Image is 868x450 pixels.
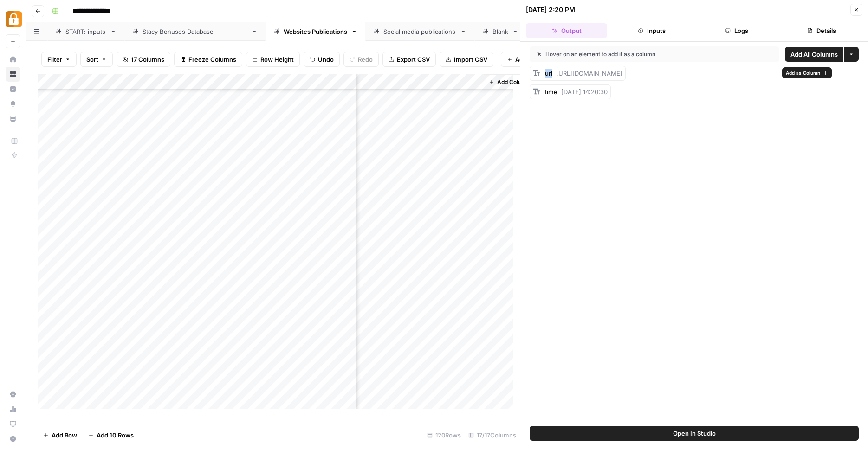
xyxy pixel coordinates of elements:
span: Row Height [260,55,294,64]
span: Sort [86,55,98,64]
span: [URL][DOMAIN_NAME] [556,70,622,77]
div: 120 Rows [423,428,465,443]
div: Blank [492,27,508,36]
span: [DATE] 14:20:30 [561,88,608,96]
button: Add Row [38,428,83,443]
div: Hover on an element to add it as a column [537,50,714,58]
button: Add Column [485,76,533,88]
button: 17 Columns [117,52,170,67]
span: time [545,88,557,96]
span: Add as Column [786,69,820,77]
button: Add Column [501,52,557,67]
button: Add as Column [782,67,832,78]
button: Details [781,23,862,38]
button: Workspace: Adzz [6,7,20,31]
a: Opportunities [6,96,20,111]
img: Adzz Logo [6,11,22,27]
button: Help + Support [6,431,20,446]
button: Redo [343,52,379,67]
span: Undo [318,55,334,64]
span: Open In Studio [673,429,716,438]
a: Your Data [6,111,20,126]
button: Open In Studio [530,426,859,441]
a: Blank [474,22,526,41]
button: Freeze Columns [174,52,242,67]
button: Filter [41,52,77,67]
button: Output [526,23,607,38]
button: Undo [304,52,340,67]
button: Sort [80,52,113,67]
a: Usage [6,402,20,417]
span: Add Column [497,78,530,86]
button: Add All Columns [785,47,843,62]
button: Row Height [246,52,300,67]
span: url [545,70,552,77]
a: START: inputs [47,22,124,41]
a: Learning Hub [6,417,20,431]
button: Import CSV [440,52,493,67]
span: 17 Columns [131,55,164,64]
span: Add 10 Rows [97,431,134,440]
span: Add Row [52,431,77,440]
div: START: inputs [65,27,106,36]
div: Social media publications [383,27,456,36]
a: [PERSON_NAME] Bonuses Database [124,22,266,41]
button: Logs [696,23,777,38]
a: Insights [6,82,20,96]
span: Export CSV [397,55,430,64]
a: Websites Publications [266,22,365,41]
span: Add Column [515,55,551,64]
a: Social media publications [365,22,474,41]
span: Freeze Columns [188,55,236,64]
div: [DATE] 2:20 PM [526,5,575,14]
div: [PERSON_NAME] Bonuses Database [143,27,247,36]
button: Inputs [611,23,692,38]
a: Browse [6,67,20,82]
span: Redo [358,55,373,64]
button: Add 10 Rows [83,428,139,443]
a: Home [6,52,20,67]
div: Websites Publications [284,27,347,36]
div: 17/17 Columns [465,428,520,443]
a: Settings [6,387,20,402]
button: Export CSV [382,52,436,67]
span: Add All Columns [790,50,838,59]
span: Import CSV [454,55,487,64]
span: Filter [47,55,62,64]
